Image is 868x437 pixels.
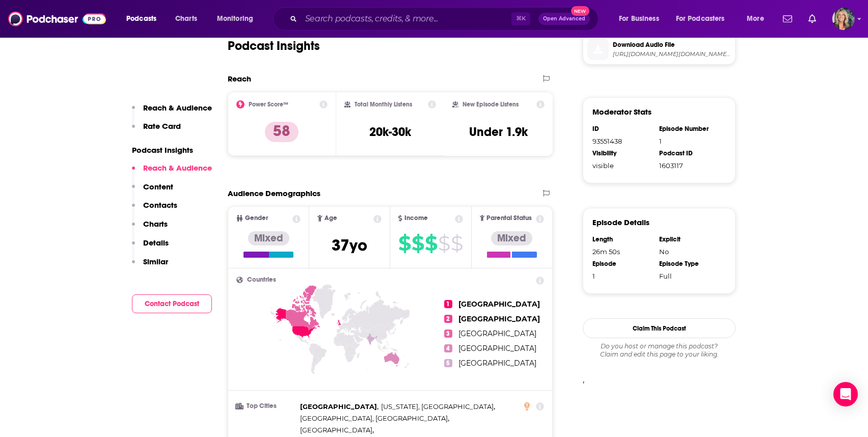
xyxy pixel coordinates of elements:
[832,8,855,30] button: Show profile menu
[300,426,372,434] span: [GEOGRAPHIC_DATA]
[592,272,653,280] div: 1
[132,294,212,313] button: Contact Podcast
[355,101,412,108] h2: Total Monthly Listens
[613,40,731,49] span: Download Audio File
[132,219,168,238] button: Charts
[132,121,181,140] button: Rate Card
[119,11,170,27] button: open menu
[398,235,411,252] span: $
[300,414,448,422] span: [GEOGRAPHIC_DATA], [GEOGRAPHIC_DATA]
[132,103,212,122] button: Reach & Audience
[248,231,289,245] div: Mixed
[469,124,528,140] h3: Under 1.9k
[592,161,653,170] div: visible
[300,413,449,424] span: ,
[779,10,796,28] a: Show notifications dropdown
[592,107,652,117] h3: Moderator Stats
[592,248,653,256] div: 26m 50s
[592,235,653,243] div: Length
[592,125,653,133] div: ID
[659,260,719,268] div: Episode Type
[300,424,374,436] span: ,
[369,124,411,140] h3: 20k-30k
[458,359,536,368] span: [GEOGRAPHIC_DATA]
[583,318,736,338] button: Claim This Podcast
[583,342,736,359] div: Claim and edit this page to your liking.
[143,163,212,173] p: Reach & Audience
[659,149,719,157] div: Podcast ID
[425,235,437,252] span: $
[265,122,299,142] p: 58
[143,103,212,113] p: Reach & Audience
[804,10,820,28] a: Show notifications dropdown
[833,382,858,406] div: Open Intercom Messenger
[438,235,450,252] span: $
[659,235,719,243] div: Explicit
[592,260,653,268] div: Episode
[228,38,320,53] h2: Podcast Insights
[300,401,378,413] span: ,
[458,299,540,309] span: [GEOGRAPHIC_DATA]
[669,11,740,27] button: open menu
[747,12,764,26] span: More
[592,217,649,227] h3: Episode Details
[451,235,463,252] span: $
[832,8,855,30] span: Logged in as lisa.beech
[676,12,725,26] span: For Podcasters
[301,11,511,27] input: Search podcasts, credits, & more...
[404,215,428,222] span: Income
[132,200,177,219] button: Contacts
[659,125,719,133] div: Episode Number
[444,359,452,367] span: 5
[132,145,212,155] p: Podcast Insights
[228,74,251,84] h2: Reach
[217,12,253,26] span: Monitoring
[143,200,177,210] p: Contacts
[143,182,173,192] p: Content
[832,8,855,30] img: User Profile
[132,163,212,182] button: Reach & Audience
[300,402,377,411] span: [GEOGRAPHIC_DATA]
[143,121,181,131] p: Rate Card
[332,235,367,255] span: 37 yo
[132,182,173,201] button: Content
[543,16,585,21] span: Open Advanced
[236,403,296,409] h3: Top Cities
[444,315,452,323] span: 2
[592,149,653,157] div: Visibility
[619,12,659,26] span: For Business
[458,344,536,353] span: [GEOGRAPHIC_DATA]
[175,12,197,26] span: Charts
[126,12,156,26] span: Podcasts
[444,300,452,308] span: 1
[283,7,608,31] div: Search podcasts, credits, & more...
[169,11,203,27] a: Charts
[412,235,424,252] span: $
[210,11,266,27] button: open menu
[249,101,288,108] h2: Power Score™
[659,272,719,280] div: Full
[8,9,106,29] img: Podchaser - Follow, Share and Rate Podcasts
[132,238,169,257] button: Details
[612,11,672,27] button: open menu
[583,342,736,350] span: Do you host or manage this podcast?
[659,161,719,170] div: 1603117
[659,137,719,145] div: 1
[613,50,731,58] span: https://www.podtrac.com/pts/redirect.mp3/pdst.fm/e/chrt.fm/track/47G541/pscrb.fm/rss/p/mgln.ai/e/...
[458,314,540,323] span: [GEOGRAPHIC_DATA]
[143,257,168,266] p: Similar
[486,215,532,222] span: Parental Status
[381,401,495,413] span: ,
[444,330,452,338] span: 3
[228,188,320,198] h2: Audience Demographics
[458,329,536,338] span: [GEOGRAPHIC_DATA]
[381,402,494,411] span: [US_STATE], [GEOGRAPHIC_DATA]
[143,219,168,229] p: Charts
[587,39,731,60] a: Download Audio File[URL][DOMAIN_NAME][DOMAIN_NAME][DOMAIN_NAME][DOMAIN_NAME][DOMAIN_NAME][DOMAIN_...
[132,257,168,276] button: Similar
[538,13,590,25] button: Open AdvancedNew
[444,344,452,352] span: 4
[592,137,653,145] div: 93551438
[324,215,337,222] span: Age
